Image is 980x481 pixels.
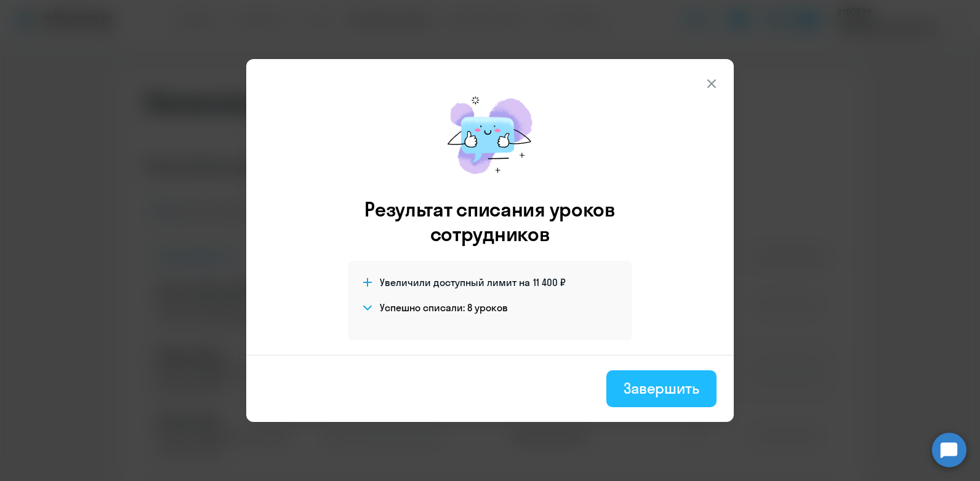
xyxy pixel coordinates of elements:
button: Завершить [606,370,717,407]
img: mirage-message.png [435,84,545,187]
div: Завершить [624,378,699,398]
h4: Успешно списали: 8 уроков [380,301,508,314]
h3: Результат списания уроков сотрудников [348,197,632,246]
span: 11 400 ₽ [533,276,566,289]
span: Увеличили доступный лимит на [380,276,530,289]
